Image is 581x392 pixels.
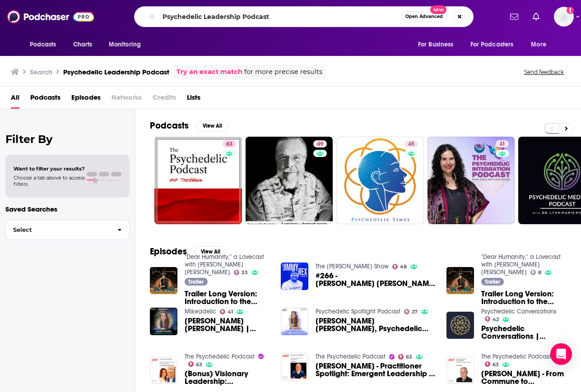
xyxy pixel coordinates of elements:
[400,265,407,269] span: 48
[187,90,200,109] a: Lists
[401,11,447,22] button: Open AdvancedNew
[150,357,177,384] img: (Bonus) Visionary Leadership: Revolutionize Executive Coaching Through Psychedelics
[185,317,270,332] span: [PERSON_NAME] [PERSON_NAME] | Microdosing Mentor, Speaker, Transformational Coach & Host of The P...
[398,354,413,360] a: 63
[185,308,216,315] a: Mikeadelic
[470,38,514,51] span: For Podcasters
[405,14,443,19] span: Open Advanced
[316,272,436,287] span: #266 - [PERSON_NAME] [PERSON_NAME] - Host "The Psychedelic Leadership Podcast" Shares Sacred Less...
[392,264,407,269] a: 48
[73,38,93,51] span: Charts
[481,290,567,305] a: Trailer Long Version: Introduction to the Psychedelic Leadership Podcast
[14,166,85,172] span: Want to filter your results?
[223,140,236,148] a: 63
[194,246,227,257] button: View All
[196,363,202,367] span: 63
[7,8,94,25] a: Podchaser - Follow, Share and Rate Podcasts
[412,310,418,314] span: 27
[496,140,509,148] a: 41
[150,246,227,257] a: EpisodesView All
[499,140,505,149] span: 41
[316,362,436,378] span: [PERSON_NAME] - Practitioner Spotlight: Emergent Leadership in the Psychedelic Era
[493,318,499,322] span: 42
[188,279,204,285] span: Trailer
[188,361,203,367] a: 63
[485,316,499,322] a: 42
[446,357,474,384] img: Paul Karasik - From Commune to Corporate: A Psychedelic Leadership Journey
[5,133,130,146] h2: Filter By
[481,325,567,340] a: Psychedelic Conversations | Shiri Godasi - Psychedelic Leadership #57
[530,270,542,275] a: 8
[228,310,233,314] span: 41
[185,317,270,332] a: Laura Dawn | Microdosing Mentor, Speaker, Transformational Coach & Host of The Psychedelic Leader...
[493,363,499,367] span: 63
[244,67,322,77] span: for more precise results
[408,140,414,149] span: 45
[185,370,270,385] a: (Bonus) Visionary Leadership: Revolutionize Executive Coaching Through Psychedelics
[112,90,142,109] span: Networks
[554,7,574,27] span: Logged in as ebolden
[412,36,465,53] button: open menu
[242,271,248,275] span: 33
[550,343,572,365] div: Open Intercom Messenger
[404,140,418,148] a: 45
[234,270,248,275] a: 33
[150,246,187,257] h2: Episodes
[404,309,418,314] a: 27
[30,38,56,51] span: Podcasts
[5,205,130,213] p: Saved Searches
[567,7,574,14] svg: Add a profile image
[150,120,228,131] a: PodcastsView All
[481,370,567,385] span: [PERSON_NAME] - From Commune to Corporate: A Psychedelic Leadership Journey
[153,90,176,109] span: Credits
[481,308,557,315] a: Psychedelic Conversations
[109,38,141,51] span: Monitoring
[281,353,308,380] img: Dave Schoof - Practitioner Spotlight: Emergent Leadership in the Psychedelic Era
[196,120,228,131] button: View All
[507,9,522,24] a: Show notifications dropdown
[465,36,527,53] button: open menu
[6,227,110,233] span: Select
[313,140,327,148] a: 49
[246,137,333,224] a: 49
[316,308,400,315] a: Psychedelic Spotlight Podcast
[316,353,386,360] a: The Psychedelic Podcast
[220,309,233,314] a: 41
[446,267,474,295] img: Trailer Long Version: Introduction to the Psychedelic Leadership Podcast
[23,36,68,53] button: open menu
[150,267,177,295] img: Trailer Long Version: Introduction to the Psychedelic Leadership Podcast
[30,90,60,109] a: Podcasts
[521,68,567,76] button: Send feedback
[481,325,567,340] span: Psychedelic Conversations | [PERSON_NAME] - Psychedelic Leadership #57
[11,90,19,109] a: All
[159,9,401,24] input: Search podcasts, credits, & more...
[150,308,177,335] a: Laura Dawn | Microdosing Mentor, Speaker, Transformational Coach & Host of The Psychedelic Leader...
[406,355,412,359] span: 63
[185,353,255,360] a: The Psychedelic Podcast
[316,263,389,270] a: The Jimmy Rex Show
[71,90,101,109] span: Episodes
[529,9,543,24] a: Show notifications dropdown
[531,38,546,51] span: More
[185,290,270,305] a: Trailer Long Version: Introduction to the Psychedelic Leadership Podcast
[317,140,323,149] span: 49
[485,279,500,285] span: Trailer
[430,5,446,14] span: New
[446,312,474,339] img: Psychedelic Conversations | Shiri Godasi - Psychedelic Leadership #57
[418,38,454,51] span: For Business
[281,263,308,290] img: #266 - Laura Dawn - Host "The Psychedelic Leadership Podcast" Shares Sacred Lessons Learned From ...
[554,7,574,27] img: User Profile
[154,137,242,224] a: 63
[481,353,551,360] a: The Psychedelic Podcast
